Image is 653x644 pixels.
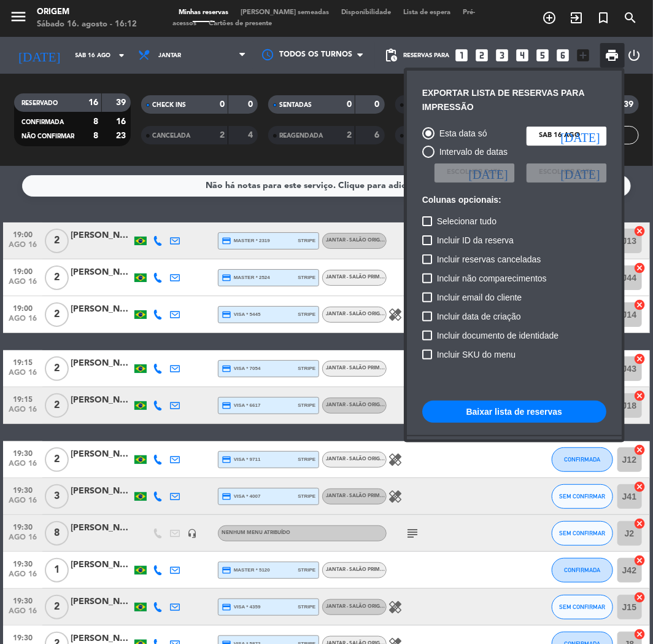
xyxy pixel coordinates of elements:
span: Incluir data de criação [437,309,521,324]
span: Selecionar tudo [437,214,497,229]
span: Incluir ID da reserva [437,233,514,248]
div: Intervalo de datas [435,145,508,159]
span: print [605,48,620,63]
span: Incluir documento de identidade [437,328,558,343]
span: Incluir não comparecimentos [437,271,547,286]
span: Escolher data [539,167,593,178]
span: Escolher data [447,167,501,178]
button: Baixar lista de reservas [422,401,606,423]
span: Incluir SKU do menu [437,347,516,362]
span: Incluir email do cliente [437,290,522,305]
i: [DATE] [560,130,600,142]
div: Esta data só [435,127,487,141]
h6: Colunas opcionais: [422,195,606,205]
i: [DATE] [560,167,600,179]
span: Incluir reservas canceladas [437,252,541,267]
i: [DATE] [468,167,508,179]
span: pending_actions [384,48,399,63]
div: Exportar lista de reservas para impressão [422,86,606,114]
